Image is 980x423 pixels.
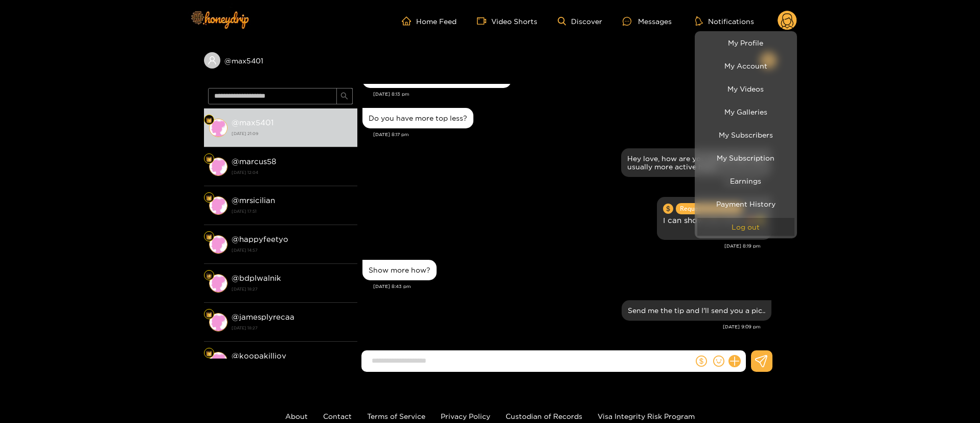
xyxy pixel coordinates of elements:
a: My Galleries [697,103,794,121]
a: My Videos [697,80,794,98]
a: Earnings [697,172,794,190]
a: My Account [697,57,794,75]
a: My Subscribers [697,126,794,144]
a: Payment History [697,195,794,213]
a: My Profile [697,34,794,52]
button: Log out [697,218,794,236]
a: My Subscription [697,149,794,167]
